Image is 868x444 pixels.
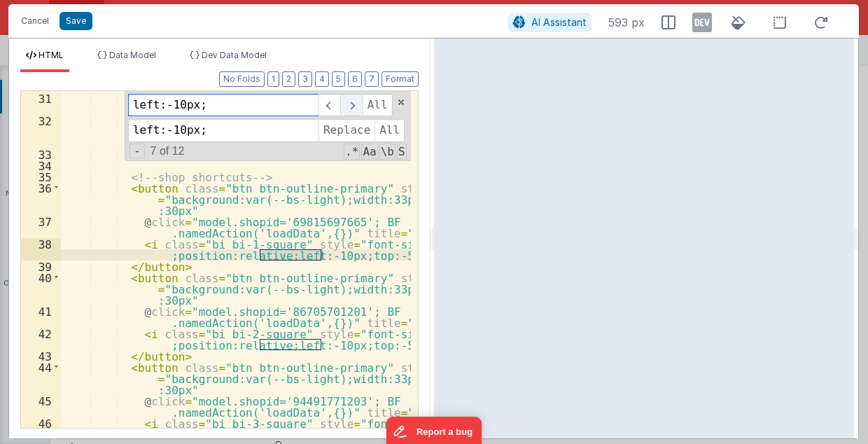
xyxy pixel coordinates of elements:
[365,71,379,87] button: 7
[21,305,61,328] div: 41
[21,182,61,216] div: 36
[315,71,329,87] button: 4
[145,145,190,158] span: 7 of 12
[379,144,395,160] span: Whole Word Search
[344,144,360,160] span: RegExp Search
[38,50,64,60] span: HTML
[21,160,61,171] div: 34
[21,216,61,238] div: 37
[363,94,393,116] span: Alt-Enter
[348,71,362,87] button: 6
[282,71,295,87] button: 2
[298,71,312,87] button: 3
[608,14,645,31] span: 593 px
[202,50,267,60] span: Dev Data Model
[332,71,345,87] button: 5
[21,92,61,115] div: 31
[374,119,405,141] span: All
[21,261,61,272] div: 39
[508,13,591,32] button: AI Assistant
[21,115,61,148] div: 32
[318,119,374,141] span: Replace
[219,71,265,87] button: No Folds
[21,328,61,350] div: 42
[21,417,61,440] div: 46
[267,71,279,87] button: 1
[397,144,407,160] span: Search In Selection
[128,119,318,141] input: Replace with
[21,272,61,305] div: 40
[361,144,377,160] span: CaseSensitive Search
[14,11,56,31] button: Cancel
[21,148,61,160] div: 33
[531,16,587,28] span: AI Assistant
[59,12,92,30] button: Save
[109,50,156,60] span: Data Model
[21,395,61,417] div: 45
[128,94,318,116] input: Search for
[21,238,61,261] div: 38
[381,71,419,87] button: Format
[21,350,61,361] div: 43
[21,171,61,182] div: 35
[21,361,61,395] div: 44
[129,144,145,158] span: Toggel Replace mode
